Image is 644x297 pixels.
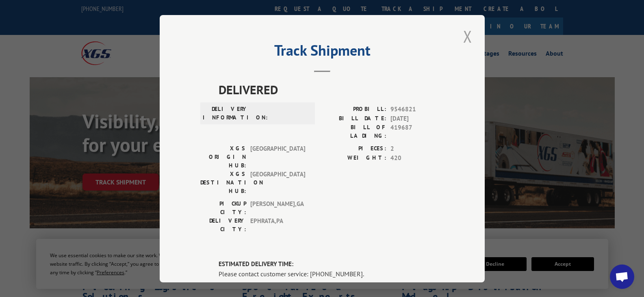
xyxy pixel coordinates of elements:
label: PIECES: [322,144,386,154]
label: DELIVERY INFORMATION: [203,105,249,122]
label: PICKUP CITY: [200,199,246,217]
span: [GEOGRAPHIC_DATA] [250,144,305,170]
span: 9546821 [390,105,444,114]
label: BILL DATE: [322,114,386,123]
span: 420 [390,153,444,163]
a: Open chat [610,264,634,289]
span: DELIVERED [219,80,444,99]
label: PROBILL: [322,105,386,114]
label: XGS DESTINATION HUB: [200,170,246,195]
label: WEIGHT: [322,153,386,163]
label: XGS ORIGIN HUB: [200,144,246,170]
label: BILL OF LADING: [322,123,386,140]
span: EPHRATA , PA [250,217,305,234]
h2: Track Shipment [200,45,444,60]
span: 2 [390,144,444,154]
label: ESTIMATED DELIVERY TIME: [219,260,444,269]
span: [PERSON_NAME] , GA [250,199,305,217]
span: [GEOGRAPHIC_DATA] [250,170,305,195]
span: [DATE] [390,114,444,123]
div: Please contact customer service: [PHONE_NUMBER]. [219,269,444,278]
label: DELIVERY CITY: [200,217,246,234]
span: 419687 [390,123,444,140]
button: Close modal [461,25,475,48]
